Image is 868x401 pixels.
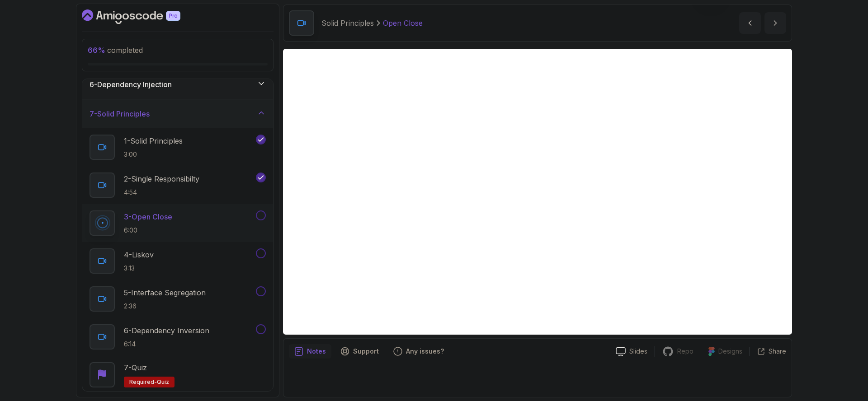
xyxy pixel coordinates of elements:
p: 2 - Single Responsibilty [124,173,199,184]
p: Repo [677,347,693,356]
button: 7-Solid Principles [82,99,273,128]
a: Slides [609,347,655,356]
p: 3:13 [124,264,154,273]
span: Required- [129,378,157,386]
p: 4:54 [124,188,199,197]
p: 6 - Dependency Inversion [124,325,209,336]
p: Any issues? [406,347,444,356]
button: 7-QuizRequired-quiz [90,362,266,387]
p: 7 - Quiz [124,362,147,373]
button: next content [764,12,786,34]
button: 3-Open Close6:00 [90,210,266,236]
p: Open Close [383,18,423,28]
button: 2-Single Responsibilty4:54 [90,173,266,198]
button: 6-Dependency Injection [82,70,273,99]
p: 1 - Solid Principles [124,135,183,146]
iframe: 4 - Open Close [283,49,792,335]
button: previous content [739,12,761,34]
button: Share [750,347,786,356]
button: notes button [289,344,331,359]
p: 5 - Interface Segregation [124,287,206,298]
p: 3:00 [124,150,183,159]
button: Support button [335,344,384,359]
button: Feedback button [388,344,449,359]
button: 6-Dependency Inversion6:14 [90,324,266,350]
p: Solid Principles [321,18,374,28]
h3: 7 - Solid Principles [90,108,150,119]
p: Slides [629,347,647,356]
button: 4-Liskov3:13 [90,248,266,274]
p: Share [769,347,786,356]
p: Designs [718,347,742,356]
p: 3 - Open Close [124,211,172,222]
p: 4 - Liskov [124,249,154,260]
a: Dashboard [82,9,201,24]
span: completed [88,46,143,55]
p: 6:14 [124,340,209,349]
h3: 6 - Dependency Injection [90,79,172,90]
span: 66 % [88,46,105,55]
button: 5-Interface Segregation2:36 [90,286,266,312]
p: Notes [307,347,326,356]
p: Support [353,347,379,356]
span: quiz [157,378,169,386]
p: 6:00 [124,226,172,235]
p: 2:36 [124,302,206,311]
button: 1-Solid Principles3:00 [90,135,266,160]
